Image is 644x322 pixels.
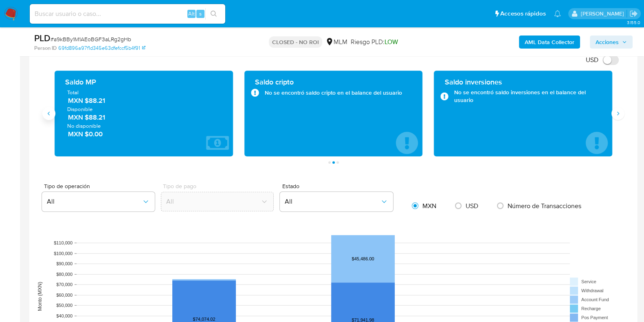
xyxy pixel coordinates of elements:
[626,19,640,26] span: 3.155.0
[30,9,225,19] input: Buscar usuario o caso...
[629,9,638,18] a: Salir
[199,10,202,18] span: s
[51,35,131,43] span: # a9kBBy1M1AEoBGF3aLRg2gHb
[590,36,633,49] button: Acciones
[34,44,57,52] b: Person ID
[500,9,546,18] span: Accesos rápidos
[188,10,195,18] span: Alt
[525,36,574,49] b: AML Data Collector
[554,10,561,17] a: Notificaciones
[519,36,580,49] button: AML Data Collector
[351,38,398,47] span: Riesgo PLD:
[580,10,626,18] p: carlos.soto@mercadolibre.com.mx
[596,36,619,49] span: Acciones
[325,38,347,47] div: MLM
[385,37,398,47] span: LOW
[58,44,145,52] a: 69fd896a97f1d345e63dfefccf5b4f91
[269,36,322,48] p: CLOSED - NO ROI
[34,31,51,44] b: PLD
[205,8,222,20] button: search-icon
